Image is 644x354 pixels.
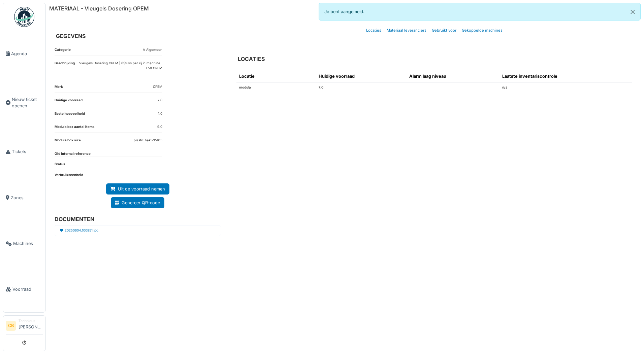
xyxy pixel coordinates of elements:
[157,125,162,130] dd: 9.0
[55,98,83,106] dt: Huidige voorraad
[236,82,316,93] td: modula
[12,286,43,292] span: Voorraad
[6,321,16,331] li: CB
[3,267,45,312] a: Voorraad
[55,61,75,79] dt: Beschrijving
[55,111,85,119] dt: Bestelhoeveelheid
[3,76,45,129] a: Nieuw ticket openen
[19,318,43,323] div: Technicus
[55,162,65,167] dt: Status
[55,216,215,222] h6: DOCUMENTEN
[3,221,45,267] a: Machines
[11,194,43,201] span: Zones
[55,138,81,146] dt: Modula box size
[363,23,384,38] a: Locaties
[3,129,45,175] a: Tickets
[459,23,505,38] a: Gekoppelde machines
[429,23,459,38] a: Gebruikt voor
[12,148,43,155] span: Tickets
[407,70,499,82] th: Alarm laag niveau
[316,82,407,93] td: 7.0
[11,50,43,57] span: Agenda
[153,84,162,90] dd: OPEM
[143,47,162,52] dd: A Algemeen
[3,31,45,76] a: Agenda
[158,111,162,116] dd: 1.0
[49,5,149,12] h6: MATERIAAL - Vleugels Dosering OPEM
[13,240,43,247] span: Machines
[6,318,43,334] a: CB Technicus[PERSON_NAME]
[55,84,63,92] dt: Merk
[3,175,45,220] a: Zones
[134,138,162,143] dd: plastic bak P15x15
[55,173,83,178] dt: Verbruikseenheid
[625,3,640,21] button: Close
[75,61,162,71] p: Vleugels Dosering OPEM | 8Stuks per rij in machine | L58 OPEM
[65,228,98,233] a: 20250604_100851.jpg
[111,197,164,208] a: Genereer QR-code
[55,47,71,55] dt: Categorie
[500,70,632,82] th: Laatste inventariscontrole
[12,96,43,109] span: Nieuw ticket openen
[319,3,641,21] div: Je bent aangemeld.
[19,318,43,333] li: [PERSON_NAME]
[500,82,632,93] td: n/a
[14,7,34,27] img: Badge_color-CXgf-gQk.svg
[56,33,86,39] h6: GEGEVENS
[158,98,162,103] dd: 7.0
[236,70,316,82] th: Locatie
[238,56,265,62] h6: LOCATIES
[106,183,169,194] a: Uit de voorraad nemen
[55,151,91,156] dt: Old internal reference
[384,23,429,38] a: Materiaal leveranciers
[316,70,407,82] th: Huidige voorraad
[55,125,94,132] dt: Modula box aantal items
